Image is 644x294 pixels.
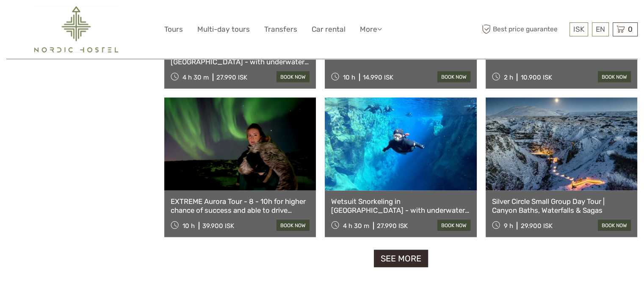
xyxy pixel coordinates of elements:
[343,74,355,81] span: 10 h
[182,222,195,230] span: 10 h
[264,23,297,36] a: Transfers
[343,222,369,230] span: 4 h 30 m
[216,74,247,81] div: 27.990 ISK
[592,22,609,36] div: EN
[171,197,310,214] a: EXTREME Aurora Tour - 8 - 10h for higher chance of success and able to drive farther - Dinner and...
[520,222,552,230] div: 29.900 ISK
[573,25,584,33] span: ISK
[363,74,393,81] div: 14.990 ISK
[598,71,631,82] a: book now
[276,220,310,231] a: book now
[197,23,250,36] a: Multi-day tours
[164,23,183,36] a: Tours
[12,15,96,22] p: We're away right now. Please check back later!
[312,23,345,36] a: Car rental
[520,74,552,81] div: 10.900 ISK
[492,197,631,214] a: Silver Circle Small Group Day Tour | Canyon Baths, Waterfalls & Sagas
[503,74,513,81] span: 2 h
[437,220,470,231] a: book now
[34,6,118,52] img: 2454-61f15230-a6bf-4303-aa34-adabcbdb58c5_logo_big.png
[276,71,310,82] a: book now
[627,25,634,33] span: 0
[374,250,428,267] a: See more
[503,222,513,230] span: 9 h
[598,220,631,231] a: book now
[182,74,209,81] span: 4 h 30 m
[377,222,408,230] div: 27.990 ISK
[202,222,234,230] div: 39.900 ISK
[331,197,470,214] a: Wetsuit Snorkeling in [GEOGRAPHIC_DATA] - with underwater photos / From [GEOGRAPHIC_DATA]
[360,23,382,36] a: More
[437,71,470,82] a: book now
[97,13,108,23] button: Open LiveChat chat widget
[480,22,567,36] span: Best price guarantee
